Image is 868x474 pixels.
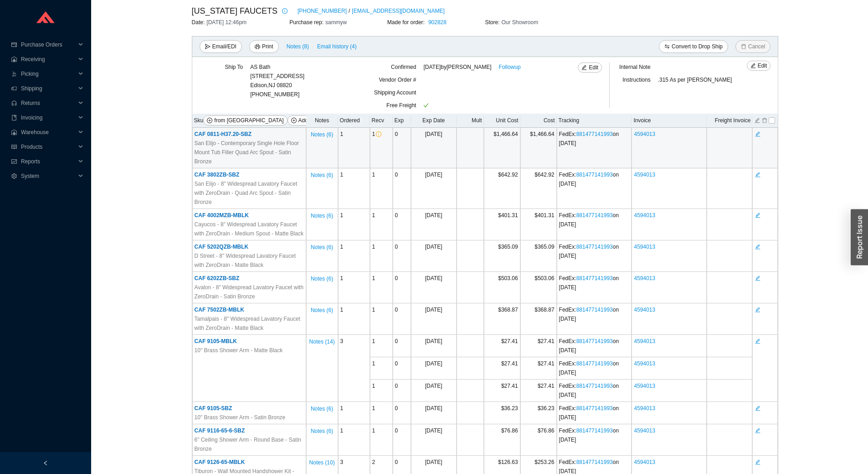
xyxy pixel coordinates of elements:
a: [PHONE_NUMBER] [298,6,347,16]
span: CAF 3802ZB-SBZ [195,172,240,178]
button: Notes (6) [310,130,334,136]
span: CAF 4002MZB-MBLK [195,212,249,219]
span: 6" Ceiling Shower Arm - Round Base - Satin Bronze [195,435,304,453]
span: CAF 5202QZB-MBLK [195,244,249,250]
span: Email/EDI [212,42,236,51]
span: San Elijo - 8" Widespread Lavatory Faucet with ZeroDrain - Quad Arc Spout - Satin Bronze [195,179,304,207]
button: edit [755,427,761,433]
a: 4594013 [634,131,655,137]
span: from [GEOGRAPHIC_DATA] [214,116,283,125]
td: [DATE] [411,357,457,380]
span: book [11,115,17,120]
td: 1 [338,209,370,240]
span: Notes ( 14 ) [309,337,335,346]
span: Notes ( 6 ) [311,211,333,220]
td: 0 [393,402,411,424]
span: Confirmed [391,64,416,70]
span: FedEx : on [DATE] [559,244,619,259]
button: edit [755,306,761,312]
span: edit [755,244,760,250]
span: Receiving [21,52,76,67]
button: editEdit [578,63,602,73]
a: 881477141993 [576,427,613,434]
span: edit [755,172,760,178]
span: 1 [372,307,375,313]
button: swapConvert to Drop Ship [659,40,728,53]
span: Warehouse [21,125,76,140]
div: .315 As per [PERSON_NAME] [658,75,742,88]
td: $503.06 [520,272,557,303]
span: Notes ( 6 ) [311,130,333,139]
span: CAF 9126-65-MBLK [195,459,245,465]
span: sammyw [325,19,347,26]
a: 902828 [428,19,447,26]
td: [DATE] [411,168,457,209]
a: 881477141993 [576,383,613,389]
td: [DATE] [411,402,457,424]
span: 1 [372,172,375,178]
span: 1 [372,405,375,411]
a: 881477141993 [576,459,613,465]
span: CAF 9105-MBLK [195,338,237,344]
td: $27.41 [520,335,557,357]
td: 0 [393,303,411,335]
td: $365.09 [484,240,520,272]
td: [DATE] [411,424,457,456]
span: send [205,44,211,50]
a: 4594013 [634,459,655,465]
a: 4594013 [634,338,655,344]
td: $365.09 [520,240,557,272]
span: CAF 7502ZB-MBLK [195,307,244,313]
th: Notes [306,114,338,128]
span: CAF 6202ZB-SBZ [195,275,240,281]
span: info-circle [376,132,381,138]
button: edit [755,404,761,411]
td: 1 [338,424,370,456]
button: Notes (6) [310,242,334,249]
span: check [423,103,429,108]
a: 4594013 [634,360,655,367]
span: swap [664,44,670,50]
span: 1 [372,383,375,389]
span: Notes ( 6 ) [311,243,333,252]
a: 881477141993 [576,244,613,250]
span: edit [581,65,587,71]
button: sendEmail/EDI [200,40,242,53]
td: $1,466.64 [484,128,520,168]
span: edit [755,307,760,313]
div: Sku [194,115,304,125]
button: Notes (6) [310,170,334,177]
th: Recv [370,114,393,128]
a: 881477141993 [576,275,613,281]
td: 0 [393,335,411,357]
span: FedEx : on [DATE] [559,338,619,354]
button: Notes (6) [310,426,334,432]
span: FedEx : on [DATE] [559,275,619,291]
span: customer-service [11,100,17,106]
td: [DATE] [411,303,457,335]
span: Edit [758,61,767,70]
a: 881477141993 [576,307,613,313]
a: 881477141993 [576,405,613,411]
span: FedEx : on [DATE] [559,405,619,421]
td: [DATE] [411,209,457,240]
button: Notes (10) [309,458,335,464]
span: plus-circle [207,118,212,124]
td: 0 [393,380,411,402]
td: $27.41 [520,357,557,380]
button: edit [754,116,760,123]
span: credit-card [11,42,17,47]
span: Print [262,42,273,51]
a: 881477141993 [576,338,613,344]
a: 881477141993 [576,360,613,367]
a: 881477141993 [576,172,613,178]
span: 1 [372,427,375,434]
span: Date: [192,19,207,26]
span: Invoicing [21,110,76,125]
span: FedEx : on [DATE] [559,212,619,228]
div: [PHONE_NUMBER] [250,63,304,99]
span: System [21,169,76,183]
span: 1 [372,338,375,344]
span: edit [755,405,760,411]
span: Returns [21,96,76,110]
